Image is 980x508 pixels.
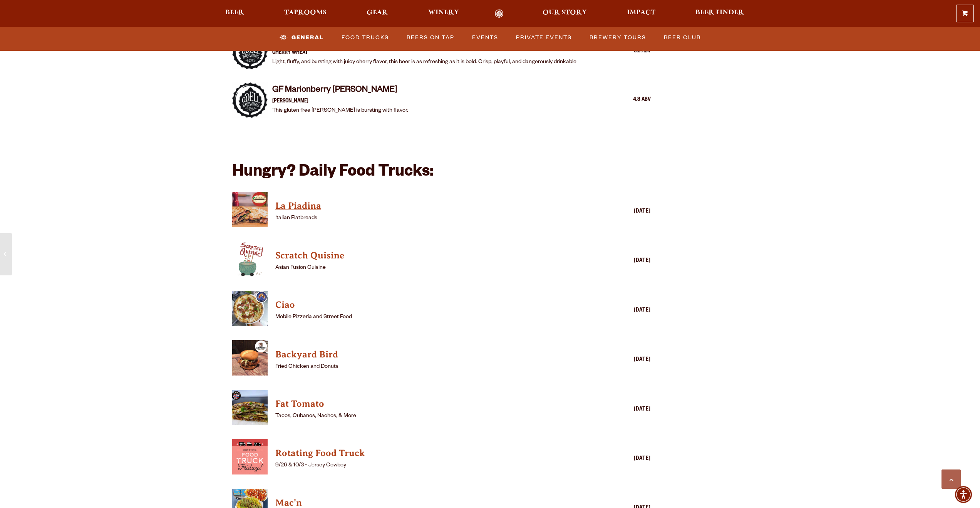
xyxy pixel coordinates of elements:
div: [DATE] [589,454,651,464]
img: thumbnail food truck [232,241,268,277]
div: Accessibility Menu [955,486,972,503]
a: General [276,29,327,47]
img: thumbnail food truck [232,291,268,326]
a: View La Piadina details (opens in a new window) [275,198,586,214]
h4: Fat Tomato [275,398,586,410]
h4: GF Marionberry [PERSON_NAME] [272,85,408,97]
p: This gluten free [PERSON_NAME] is bursting with flavor. [272,106,408,116]
img: thumbnail food truck [232,192,268,227]
span: Gear [367,10,388,16]
span: Beer [225,10,244,16]
h4: Backyard Bird [275,349,586,361]
a: Scroll to top [941,469,961,489]
div: 4.8 ABV [612,95,651,105]
div: [DATE] [589,355,651,365]
a: Gear [362,9,393,18]
a: View Backyard Bird details (opens in a new window) [232,340,268,380]
a: Odell Home [485,9,514,18]
h4: La Piadina [275,200,586,212]
a: View Ciao details (opens in a new window) [232,291,268,330]
a: Food Trucks [338,29,392,47]
p: Light, fluffy, and bursting with juicy cherry flavor, this beer is as refreshing as it is bold. C... [272,58,576,67]
a: Beer Finder [690,9,749,18]
p: Asian Fusion Cuisine [275,263,586,273]
p: 9/26 & 10/3 - Jersey Cowboy [275,461,586,470]
h2: Hungry? Daily Food Trucks: [232,164,651,182]
a: Brewery Tours [586,29,649,47]
span: Taprooms [284,10,327,16]
a: View Scratch Quisine details (opens in a new window) [275,248,586,263]
a: View Fat Tomato details (opens in a new window) [232,390,268,429]
span: Impact [627,10,655,16]
a: Beer [220,9,249,18]
p: Cherry Wheat [272,49,576,58]
p: Tacos, Cubanos, Nachos, & More [275,412,586,421]
img: Item Thumbnail [232,34,268,69]
h4: Ciao [275,299,586,311]
div: [DATE] [589,257,651,266]
a: Beer Club [661,29,704,47]
h4: Scratch Quisine [275,250,586,262]
a: View Scratch Quisine details (opens in a new window) [232,241,268,281]
p: [PERSON_NAME] [272,97,408,106]
a: Beers on Tap [404,29,457,47]
img: Item Thumbnail [232,82,268,118]
img: thumbnail food truck [232,390,268,425]
p: Mobile Pizzeria and Street Food [275,313,586,322]
a: Impact [622,9,660,18]
p: Fried Chicken and Donuts [275,362,586,372]
a: Private Events [513,29,575,47]
div: [DATE] [589,207,651,216]
a: Events [469,29,501,47]
a: View Ciao details (opens in a new window) [275,297,586,313]
div: [DATE] [589,405,651,414]
a: Taprooms [279,9,332,18]
a: Winery [423,9,464,18]
span: Winery [428,10,459,16]
span: Beer Finder [695,10,744,16]
a: View Fat Tomato details (opens in a new window) [275,396,586,412]
a: View La Piadina details (opens in a new window) [232,192,268,231]
a: View Rotating Food Truck details (opens in a new window) [232,439,268,479]
div: 5.5 ABV [612,47,651,57]
img: thumbnail food truck [232,439,268,474]
a: View Backyard Bird details (opens in a new window) [275,347,586,362]
p: Italian Flatbreads [275,214,586,223]
img: thumbnail food truck [232,340,268,376]
span: Our Story [543,10,587,16]
h4: Rotating Food Truck [275,447,586,459]
div: [DATE] [589,306,651,315]
a: Our Story [538,9,592,18]
a: View Rotating Food Truck details (opens in a new window) [275,446,586,461]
